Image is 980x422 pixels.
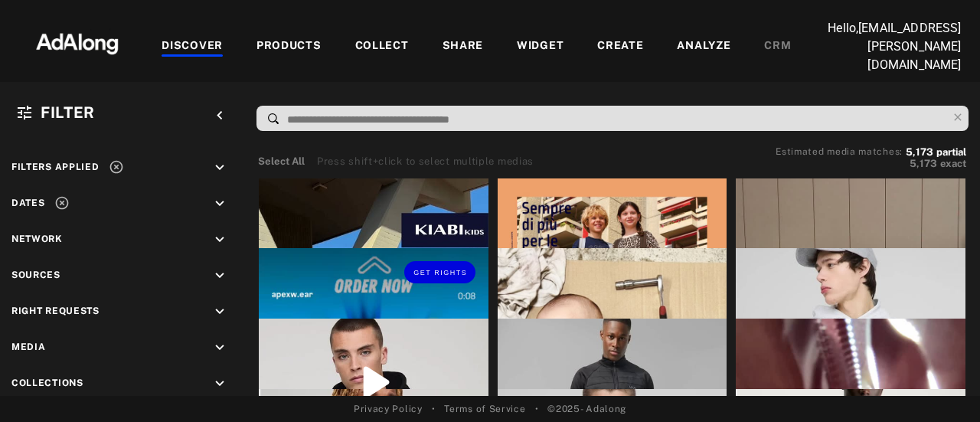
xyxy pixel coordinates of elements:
[11,234,63,244] span: Network
[776,146,903,157] span: Estimated media matches:
[11,306,100,316] span: Right Requests
[535,402,539,416] span: •
[597,38,643,56] div: CREATE
[413,269,467,276] span: Get rights
[211,231,228,248] i: keyboard_arrow_down
[404,261,475,283] button: Get rights
[547,402,626,416] span: © 2025 - Adalong
[211,107,228,124] i: keyboard_arrow_left
[808,19,961,74] p: Hello, [EMAIL_ADDRESS][PERSON_NAME][DOMAIN_NAME]
[444,402,525,416] a: Terms of Service
[906,146,933,158] span: 5,173
[11,162,100,172] span: Filters applied
[432,402,436,416] span: •
[517,38,563,56] div: WIDGET
[211,159,228,176] i: keyboard_arrow_down
[317,154,534,169] div: Press shift+click to select multiple medias
[11,198,45,208] span: Dates
[211,303,228,320] i: keyboard_arrow_down
[906,149,966,156] button: 5,173partial
[910,158,937,169] span: 5,173
[211,375,228,392] i: keyboard_arrow_down
[211,195,228,212] i: keyboard_arrow_down
[162,38,223,56] div: DISCOVER
[355,38,409,56] div: COLLECT
[11,378,83,388] span: Collections
[211,339,228,356] i: keyboard_arrow_down
[211,267,228,284] i: keyboard_arrow_down
[256,38,322,56] div: PRODUCTS
[258,154,305,169] button: Select All
[354,402,423,416] a: Privacy Policy
[677,38,730,56] div: ANALYZE
[11,342,46,352] span: Media
[41,103,95,122] span: Filter
[764,38,791,56] div: CRM
[776,156,966,172] button: 5,173exact
[10,19,145,65] img: 63233d7d88ed69de3c212112c67096b6.png
[11,270,60,280] span: Sources
[443,38,484,56] div: SHARE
